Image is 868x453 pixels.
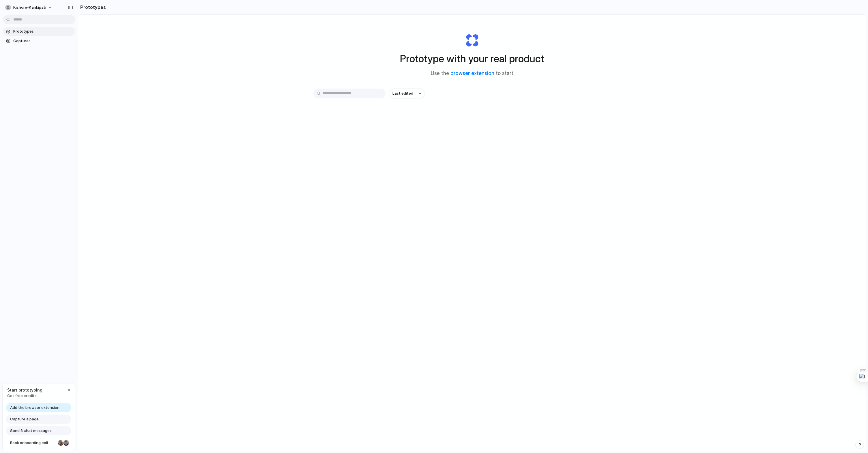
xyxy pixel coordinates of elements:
a: Captures [3,37,75,45]
div: Christian Iacullo [63,439,70,446]
span: Captures [13,38,73,44]
span: Capture a page [10,416,39,422]
span: Send 3 chat messages [10,428,52,434]
span: Book onboarding call [10,440,56,446]
span: Prototypes [13,29,73,34]
span: Start prototyping [7,387,42,393]
h1: Prototype with your real product [400,51,544,66]
a: Prototypes [3,27,75,36]
span: Last edited [392,91,413,96]
a: Book onboarding call [6,438,71,448]
span: Get free credits [7,393,42,399]
button: Last edited [389,89,425,98]
span: Add the browser extension [10,405,59,411]
h2: Prototypes [78,4,106,11]
button: kishore-kankipati [3,3,55,12]
a: browser extension [450,70,494,76]
a: Add the browser extension [6,403,71,412]
span: kishore-kankipati [13,5,46,10]
span: Use the to start [431,70,513,77]
div: Nicole Kubica [57,439,64,446]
